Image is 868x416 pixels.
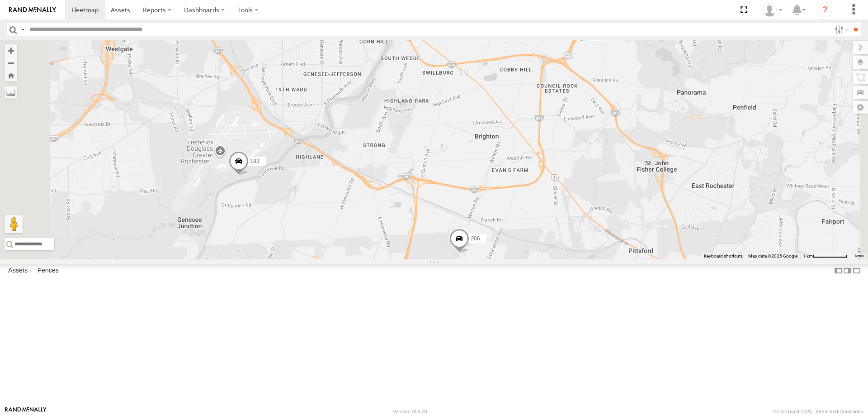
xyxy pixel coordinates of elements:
label: Assets [4,264,32,277]
span: Map data ©2025 Google [748,253,797,258]
label: Dock Summary Table to the Left [834,264,843,277]
div: Version: 306.00 [393,409,427,414]
label: Search Filter Options [831,23,850,36]
a: Terms (opens in new tab) [854,254,864,258]
button: Zoom Home [5,69,17,81]
i: ? [818,3,832,17]
img: rand-logo.svg [9,7,56,13]
label: Fences [33,264,63,277]
button: Keyboard shortcuts [704,253,743,259]
div: © Copyright 2025 - [773,409,863,414]
button: Drag Pegman onto the map to open Street View [5,215,23,233]
label: Map Settings [853,101,868,114]
a: Visit our Website [5,407,47,416]
label: Measure [5,86,17,99]
span: 206 [471,235,480,242]
button: Zoom out [5,57,17,69]
button: Zoom in [5,44,17,57]
span: 1 km [803,253,813,258]
label: Search Query [19,23,26,36]
button: Map Scale: 1 km per 72 pixels [800,253,850,259]
span: 193 [250,158,259,164]
label: Dock Summary Table to the Right [843,264,852,277]
label: Hide Summary Table [852,264,861,277]
div: David Steen [759,3,786,17]
a: Terms and Conditions [815,409,863,414]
